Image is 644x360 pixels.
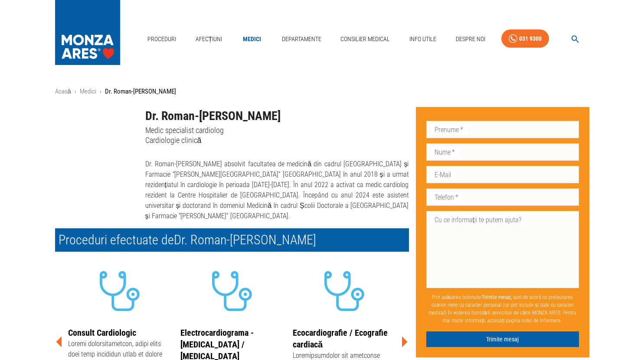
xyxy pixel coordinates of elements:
[337,30,393,48] a: Consilier Medical
[426,331,579,347] button: Trimite mesaj
[55,107,138,215] img: Dr. Roman-Pepine Diana
[145,107,409,125] h1: Dr. Roman-[PERSON_NAME]
[278,30,325,48] a: Departamente
[55,87,589,97] nav: breadcrumb
[68,328,136,338] a: Consult Cardiologic
[100,87,101,97] li: ›
[75,87,76,97] li: ›
[144,30,180,48] a: Proceduri
[55,88,71,95] a: Acasă
[501,29,549,48] a: 031 9300
[452,30,489,48] a: Despre Noi
[105,87,176,97] p: Dr. Roman-[PERSON_NAME]
[519,33,542,44] div: 031 9300
[145,125,409,135] p: Medic specialist cardiolog
[406,30,440,48] a: Info Utile
[482,294,511,300] b: Trimite mesaj
[293,328,388,350] a: Ecocardiografie / Ecografie cardiacă
[192,30,226,48] a: Afecțiuni
[145,159,409,221] p: Dr. Roman-[PERSON_NAME] absolvit facultatea de medicină din cadrul [GEOGRAPHIC_DATA] și Farmacie ...
[238,30,266,48] a: Medici
[55,228,409,252] h2: Proceduri efectuate de Dr. Roman-[PERSON_NAME]
[80,88,96,95] a: Medici
[426,290,579,328] p: Prin apăsarea butonului , sunt de acord cu prelucrarea datelor mele cu caracter personal (ce pot ...
[145,135,409,145] p: Cardiologie clinică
